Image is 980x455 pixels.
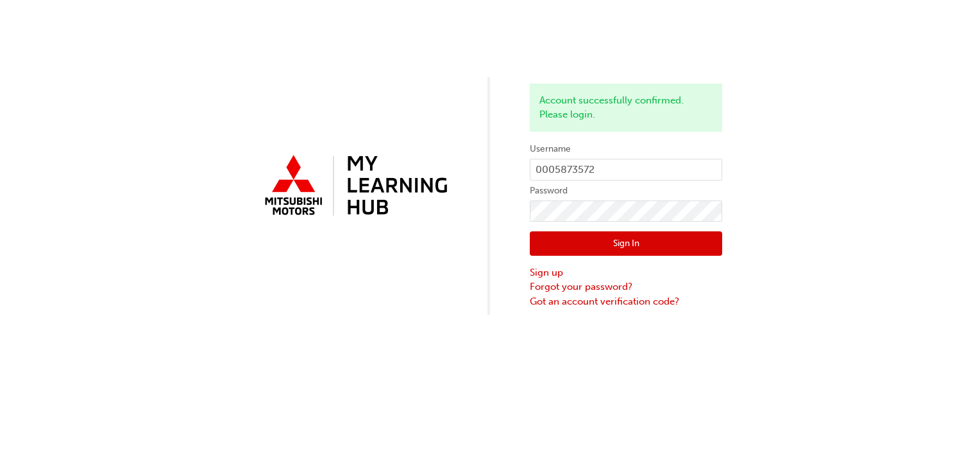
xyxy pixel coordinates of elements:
[530,231,722,256] button: Sign In
[530,280,722,294] a: Forgot your password?
[530,84,722,132] div: Account successfully confirmed. Please login.
[530,183,722,199] label: Password
[530,294,722,309] a: Got an account verification code?
[530,141,722,157] label: Username
[530,159,722,181] input: Username
[530,265,722,280] a: Sign up
[258,150,450,223] img: mmal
